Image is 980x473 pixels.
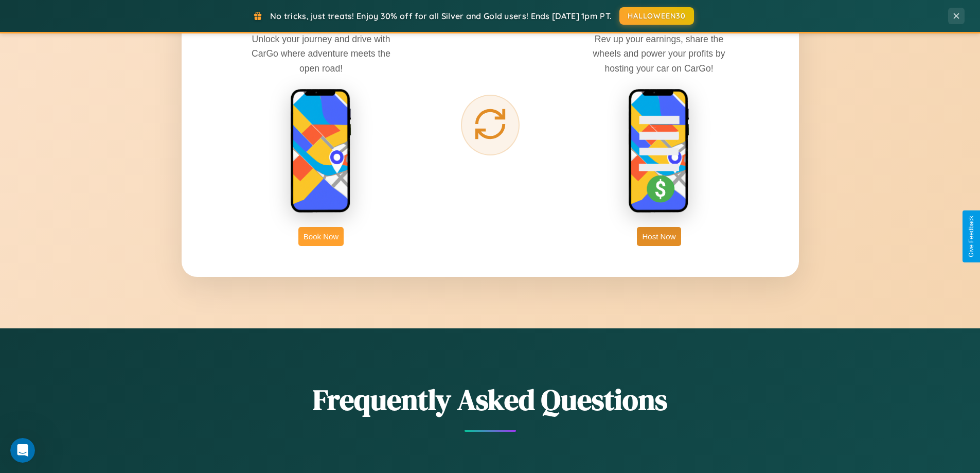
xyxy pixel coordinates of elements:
p: Unlock your journey and drive with CarGo where adventure meets the open road! [244,32,398,75]
p: Rev up your earnings, share the wheels and power your profits by hosting your car on CarGo! [582,32,736,75]
button: HALLOWEEN30 [619,7,694,25]
button: Book Now [298,227,344,246]
h2: Frequently Asked Questions [182,380,799,419]
img: rent phone [290,89,352,214]
button: Host Now [637,227,681,246]
span: No tricks, just treats! Enjoy 30% off for all Silver and Gold users! Ends [DATE] 1pm PT. [270,11,612,21]
iframe: Intercom live chat [10,438,35,463]
div: Give Feedback [968,216,975,257]
img: host phone [628,89,690,214]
